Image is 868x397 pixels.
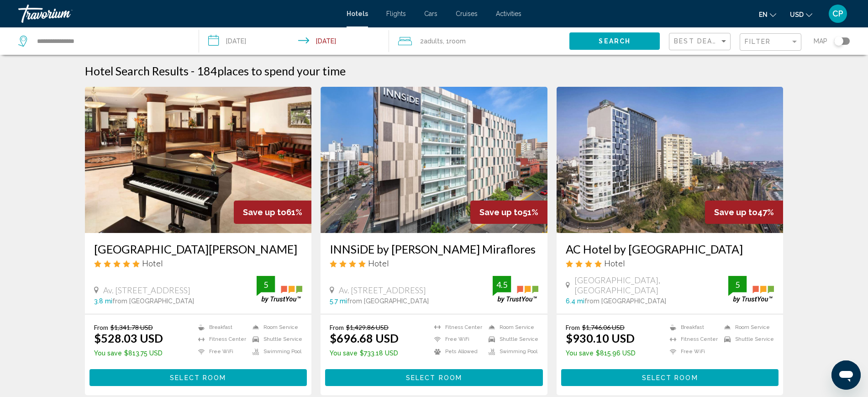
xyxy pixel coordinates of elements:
img: trustyou-badge.svg [257,276,302,303]
li: Swimming Pool [248,348,302,355]
p: $733.18 USD [330,349,399,357]
span: Select Room [170,374,226,381]
div: 5 [728,279,747,290]
ins: $930.10 USD [566,331,635,345]
img: Hotel image [321,87,547,233]
div: 47% [705,201,783,224]
span: 5.7 mi [330,297,347,305]
span: Save up to [243,207,286,217]
li: Room Service [484,323,538,331]
span: Save up to [714,207,758,217]
a: Hotels [347,10,368,17]
a: Select Room [325,371,543,381]
a: Travorium [18,5,337,23]
p: $813.75 USD [94,349,163,357]
span: from [GEOGRAPHIC_DATA] [112,297,194,305]
span: Map [814,35,827,48]
span: from [GEOGRAPHIC_DATA] [347,297,429,305]
li: Breakfast [665,323,720,331]
span: 2 [420,35,443,48]
span: Av. [STREET_ADDRESS] [339,285,426,295]
div: 5 [257,279,275,290]
div: 5 star Hotel [94,258,303,268]
a: Select Room [89,371,307,381]
span: Select Room [642,374,698,381]
span: Hotel [142,258,163,268]
img: Hotel image [557,87,784,233]
span: From [330,323,344,331]
span: Filter [745,38,771,45]
a: AC Hotel by [GEOGRAPHIC_DATA] [566,242,774,256]
li: Free WiFi [430,336,484,344]
button: Search [569,32,660,49]
li: Shuttle Service [248,336,302,344]
span: , 1 [443,35,466,48]
span: Save up to [479,207,523,217]
li: Free WiFi [665,348,720,355]
p: $815.96 USD [566,349,636,357]
li: Shuttle Service [484,336,538,344]
a: Select Room [561,371,779,381]
img: trustyou-badge.svg [728,276,774,303]
li: Fitness Center [194,336,248,344]
span: [GEOGRAPHIC_DATA], [GEOGRAPHIC_DATA] [574,275,729,295]
div: 51% [470,201,547,224]
div: 4 star Hotel [330,258,538,268]
span: Room [449,37,466,45]
span: places to spend your time [217,64,346,78]
span: USD [790,11,804,18]
img: trustyou-badge.svg [493,276,538,303]
li: Fitness Center [430,323,484,331]
button: Select Room [561,369,779,386]
button: User Menu [826,4,850,23]
span: Hotel [604,258,625,268]
span: CP [832,9,843,18]
iframe: Botón para iniciar la ventana de mensajería [831,360,861,390]
li: Room Service [248,323,302,331]
div: 61% [234,201,311,224]
a: Cars [424,10,437,17]
img: Hotel image [85,87,312,233]
a: Activities [496,10,521,17]
button: Travelers: 2 adults, 0 children [389,27,570,55]
li: Breakfast [194,323,248,331]
span: Av. [STREET_ADDRESS] [103,285,190,295]
span: Adults [424,37,443,45]
span: Select Room [406,374,462,381]
mat-select: Sort by [674,38,728,46]
button: Change currency [790,8,812,21]
div: 4 star Hotel [566,258,774,268]
span: 3.8 mi [94,297,112,305]
span: - [191,64,195,78]
del: $1,341.78 USD [110,323,153,331]
span: Best Deals [674,37,722,45]
a: Cruises [456,10,478,17]
li: Free WiFi [194,348,248,355]
button: Filter [740,33,801,52]
li: Shuttle Service [720,336,774,344]
span: From [94,323,108,331]
li: Swimming Pool [484,348,538,355]
li: Fitness Center [665,336,720,344]
a: Flights [386,10,406,17]
a: INNSiDE by [PERSON_NAME] Miraflores [330,242,538,256]
a: [GEOGRAPHIC_DATA][PERSON_NAME] [94,242,303,256]
span: You save [566,349,594,357]
span: from [GEOGRAPHIC_DATA] [584,297,666,305]
button: Change language [759,8,776,21]
h1: Hotel Search Results [85,64,189,78]
li: Pets Allowed [430,348,484,355]
button: Select Room [325,369,543,386]
del: $1,746.06 USD [582,323,625,331]
span: You save [94,349,122,357]
button: Select Room [89,369,307,386]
